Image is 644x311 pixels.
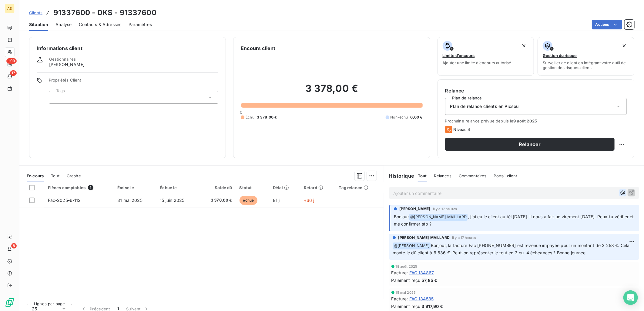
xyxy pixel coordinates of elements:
[11,243,17,249] span: 8
[409,269,434,276] span: FAC 134867
[51,173,59,178] span: Tout
[5,298,15,307] img: Logo LeanPay
[5,4,15,13] div: AE
[411,115,423,120] span: 0,00 €
[49,57,76,62] span: Gestionnaires
[396,291,416,294] span: 15 mai 2025
[5,59,14,69] a: +99
[445,119,627,123] span: Prochaine relance prévue depuis le
[543,60,629,70] span: Surveiller ce client en intégrant votre outil de gestion des risques client.
[396,265,418,268] span: 18 août 2025
[443,60,512,65] span: Ajouter une limite d’encours autorisé
[240,110,242,115] span: 0
[452,236,476,239] span: il y a 17 heures
[117,198,143,203] span: 31 mai 2025
[49,62,85,68] span: [PERSON_NAME]
[202,185,232,190] div: Solde dû
[241,45,275,52] h6: Encours client
[384,172,414,179] h6: Historique
[160,198,184,203] span: 15 juin 2025
[6,58,17,64] span: +99
[445,87,627,94] h6: Relance
[398,235,450,240] span: [PERSON_NAME] MAILLARD
[494,173,517,178] span: Portail client
[240,185,266,190] div: Statut
[48,198,81,203] span: Fac-2025-6-112
[117,185,153,190] div: Émise le
[29,22,48,28] span: Situation
[54,95,59,100] input: Ajouter une valeur
[514,119,537,123] span: 9 août 2025
[304,185,332,190] div: Retard
[391,269,408,276] span: Facture :
[394,214,409,219] span: Bonjour
[55,22,72,28] span: Analyse
[418,173,427,178] span: Tout
[538,37,634,76] button: Gestion du risqueSurveiller ce client en intégrant votre outil de gestion des risques client.
[257,115,277,120] span: 3 378,00 €
[273,185,297,190] div: Délai
[409,296,434,302] span: FAC 134585
[422,277,438,283] span: 57,85 €
[623,290,638,305] div: Open Intercom Messenger
[241,82,422,101] h2: 3 378,00 €
[393,242,431,249] span: @ [PERSON_NAME]
[27,173,44,178] span: En cours
[454,127,471,132] span: Niveau 4
[433,207,457,211] span: il y a 17 heures
[53,7,156,18] h3: 91337600 - DKS - 91337600
[443,53,475,58] span: Limite d’encours
[246,115,254,120] span: Échu
[409,214,468,221] span: @ [PERSON_NAME] MAILLARD
[438,37,534,76] button: Limite d’encoursAjouter une limite d’encours autorisé
[393,243,631,255] span: Bonjour, la facture Fac [PHONE_NUMBER] est revenue impayée pour un montant de 3 258 €. Cela monte...
[10,70,17,76] span: 17
[422,303,443,309] span: 3 917,90 €
[67,173,81,178] span: Graphe
[37,45,218,52] h6: Informations client
[445,138,615,151] button: Relancer
[29,10,42,15] span: Clients
[304,198,314,203] span: +66 j
[88,185,93,190] span: 1
[391,303,421,309] span: Paiement reçu
[202,197,232,203] span: 3 378,00 €
[49,78,218,86] span: Propriétés Client
[79,22,121,28] span: Contacts & Adresses
[273,198,280,203] span: 81 j
[592,20,622,29] button: Actions
[129,22,152,28] span: Paramètres
[29,10,42,16] a: Clients
[399,206,431,212] span: [PERSON_NAME]
[459,173,487,178] span: Commentaires
[5,72,14,81] a: 17
[391,277,421,283] span: Paiement reçu
[339,185,380,190] div: Tag relance
[160,185,194,190] div: Échue le
[48,185,110,190] div: Pièces comptables
[240,196,258,205] span: échue
[543,53,577,58] span: Gestion du risque
[391,115,408,120] span: Non-échu
[394,214,635,226] span: , j'ai eu le client au tél [DATE]. Il nous a fait un virement [DATE]. Peux-tu vérifier et me conf...
[434,173,451,178] span: Relances
[391,296,408,302] span: Facture :
[450,103,519,109] span: Plan de relance clients en Picsou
